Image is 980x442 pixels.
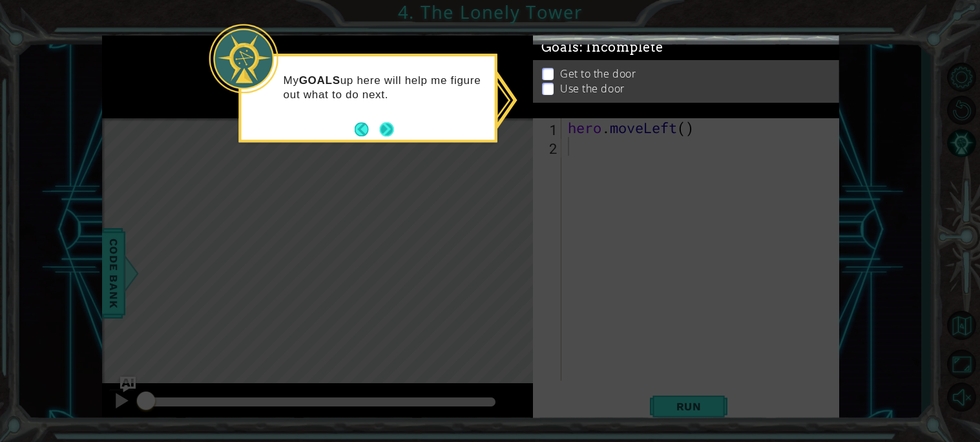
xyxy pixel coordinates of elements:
button: Back [355,122,380,136]
span: : Incomplete [579,39,663,55]
button: Next [380,122,394,136]
strong: GOALS [299,74,340,87]
p: Use the door [560,81,625,96]
p: My up here will help me figure out what to do next. [284,74,486,102]
p: Get to the door [560,67,636,81]
span: Goals [541,39,663,56]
